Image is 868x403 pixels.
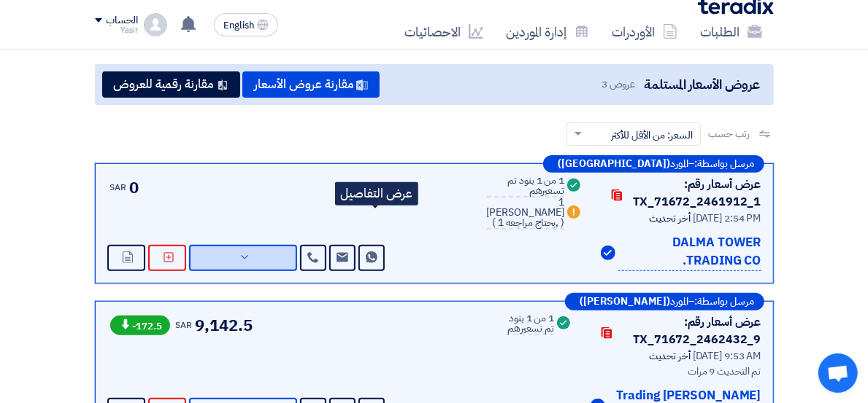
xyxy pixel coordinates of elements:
span: [DATE] 9:53 AM [693,348,761,364]
div: – [565,293,764,310]
span: ) [561,215,564,230]
span: المورد [671,297,689,307]
div: عرض التفاصيل [335,182,418,206]
span: مرسل بواسطة: [695,297,755,307]
b: ([PERSON_NAME]) [580,297,671,307]
a: إدارة الموردين [495,15,601,49]
span: SAR [110,181,127,194]
div: 1 من 1 بنود تم تسعيرهم [506,313,555,335]
b: ([GEOGRAPHIC_DATA]) [558,159,671,169]
span: أخر تحديث [649,348,691,364]
a: الاحصائيات [393,15,495,49]
div: تم التحديث 9 مرات [591,364,761,379]
p: DALMA TOWER TRADING CO. [618,233,761,271]
span: SAR [176,318,193,332]
a: الأوردرات [601,15,689,49]
div: الحساب [107,15,138,27]
span: رتب حسب [708,126,750,141]
span: ( [492,215,496,230]
span: -172.5 [110,316,170,335]
img: Verified Account [601,246,615,260]
div: عرض أسعار رقم: TX_71672_2462432_9 [623,313,761,348]
span: مرسل بواسطة: [695,159,755,169]
span: السعر: من الأقل للأكثر [611,128,693,143]
span: 0 [129,176,139,200]
span: [DATE] 2:54 PM [693,211,761,226]
div: Yasir [95,26,138,34]
span: English [223,20,254,31]
button: English [214,13,278,36]
span: عروض الأسعار المستلمة [644,74,760,94]
div: 1 [PERSON_NAME] [487,197,565,230]
span: أخر تحديث [649,211,691,226]
a: الطلبات [689,15,774,49]
div: Open chat [818,353,858,393]
span: 9,142.5 [195,313,252,337]
span: المورد [671,159,689,169]
div: – [543,155,764,173]
button: مقارنة عروض الأسعار [242,71,380,98]
div: 1 من 1 بنود تم تسعيرهم [487,176,565,197]
img: profile_test.png [144,13,167,36]
button: مقارنة رقمية للعروض [102,71,240,98]
span: 1 يحتاج مراجعه, [498,215,559,230]
div: عرض أسعار رقم: TX_71672_2461912_1 [633,176,761,211]
span: عروض 3 [602,77,635,92]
